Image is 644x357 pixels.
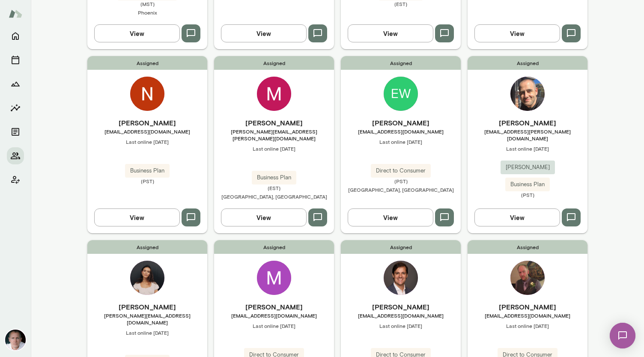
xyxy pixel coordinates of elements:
[501,163,555,172] span: [PERSON_NAME]
[87,128,207,135] span: [EMAIL_ADDRESS][DOMAIN_NAME]
[9,6,22,22] img: Mento
[468,128,587,142] span: [EMAIL_ADDRESS][PERSON_NAME][DOMAIN_NAME]
[252,173,296,182] span: Business Plan
[87,178,207,184] span: (PST)
[371,167,431,175] span: Direct to Consumer
[341,322,461,329] span: Last online [DATE]
[468,312,587,319] span: [EMAIL_ADDRESS][DOMAIN_NAME]
[138,9,157,15] span: Phoenix
[214,184,334,191] span: (EST)
[7,99,24,116] button: Insights
[94,208,180,226] button: View
[87,329,207,336] span: Last online [DATE]
[348,24,433,42] button: View
[341,118,461,128] h6: [PERSON_NAME]
[341,128,461,135] span: [EMAIL_ADDRESS][DOMAIN_NAME]
[214,145,334,152] span: Last online [DATE]
[341,178,461,184] span: (PST)
[87,240,207,254] span: Assigned
[5,330,26,350] img: Mike Lane
[7,123,24,140] button: Documents
[214,118,334,128] h6: [PERSON_NAME]
[468,240,587,254] span: Assigned
[341,302,461,312] h6: [PERSON_NAME]
[341,56,461,70] span: Assigned
[7,147,24,164] button: Members
[474,208,560,226] button: View
[348,187,454,193] span: [GEOGRAPHIC_DATA], [GEOGRAPHIC_DATA]
[94,24,180,42] button: View
[7,171,24,188] button: Client app
[510,77,545,111] img: Itai Rabinowitz
[87,0,207,7] span: (MST)
[214,312,334,319] span: [EMAIL_ADDRESS][DOMAIN_NAME]
[221,24,307,42] button: View
[125,167,170,175] span: Business Plan
[7,51,24,68] button: Sessions
[257,77,291,111] img: Mike Fonseca
[468,118,587,128] h6: [PERSON_NAME]
[468,302,587,312] h6: [PERSON_NAME]
[474,24,560,42] button: View
[87,312,207,326] span: [PERSON_NAME][EMAIL_ADDRESS][DOMAIN_NAME]
[384,261,418,295] img: Luciano M
[214,240,334,254] span: Assigned
[221,193,327,199] span: [GEOGRAPHIC_DATA], [GEOGRAPHIC_DATA]
[214,128,334,142] span: [PERSON_NAME][EMAIL_ADDRESS][PERSON_NAME][DOMAIN_NAME]
[341,240,461,254] span: Assigned
[505,180,550,189] span: Business Plan
[130,77,164,111] img: Nicky Berger
[341,138,461,145] span: Last online [DATE]
[87,56,207,70] span: Assigned
[130,261,164,295] img: Emma Bates
[214,302,334,312] h6: [PERSON_NAME]
[341,312,461,319] span: [EMAIL_ADDRESS][DOMAIN_NAME]
[87,118,207,128] h6: [PERSON_NAME]
[257,261,291,295] img: Michael Ulin
[348,208,433,226] button: View
[7,27,24,45] button: Home
[468,191,587,198] span: (PST)
[214,56,334,70] span: Assigned
[7,75,24,92] button: Growth Plan
[384,77,418,111] img: Edward Wexler-Beron
[468,322,587,329] span: Last online [DATE]
[468,145,587,152] span: Last online [DATE]
[468,56,587,70] span: Assigned
[214,322,334,329] span: Last online [DATE]
[221,208,307,226] button: View
[341,0,461,7] span: (EST)
[87,138,207,145] span: Last online [DATE]
[87,302,207,312] h6: [PERSON_NAME]
[510,261,545,295] img: Brian Stanley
